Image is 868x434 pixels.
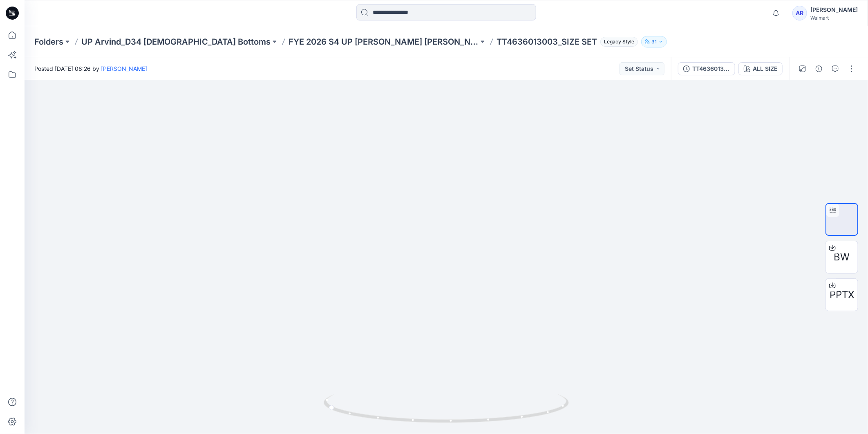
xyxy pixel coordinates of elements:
div: AR [792,6,807,20]
button: Legacy Style [597,36,638,47]
a: Folders [34,36,63,47]
a: [PERSON_NAME] [101,65,147,72]
span: BW [834,250,850,264]
div: [PERSON_NAME] [810,5,858,15]
a: UP Arvind_D34 [DEMOGRAPHIC_DATA] Bottoms [81,36,271,47]
button: TT4636013003_SIZE SET -OPTION 2(Factory proposal) [678,62,735,75]
button: 31 [641,36,667,47]
button: Details [812,62,825,75]
button: ALL SIZE [738,62,783,75]
div: ALL SIZE [753,64,777,73]
p: TT4636013003_SIZE SET [497,36,597,47]
span: Legacy Style [600,37,638,47]
div: TT4636013003_SIZE SET -OPTION 2(Factory proposal) [692,64,730,73]
span: PPTX [830,287,854,302]
div: Walmart [810,15,858,21]
p: 31 [651,37,657,46]
a: FYE 2026 S4 UP [PERSON_NAME] [PERSON_NAME] [289,36,479,47]
span: Posted [DATE] 08:26 by [34,64,147,73]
